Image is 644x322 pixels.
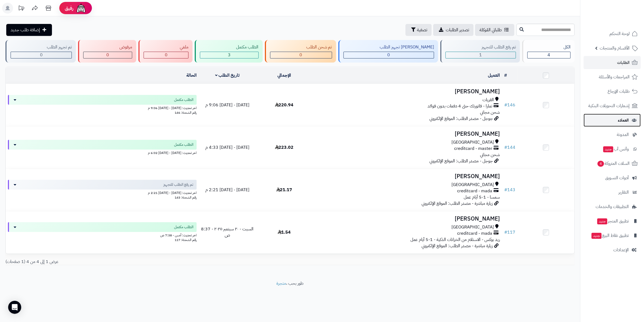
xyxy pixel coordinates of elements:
a: تم تجهيز الطلب 0 [4,40,77,63]
span: الأقسام والمنتجات [600,44,630,52]
div: 0 [144,52,188,58]
a: الطلبات [584,56,641,69]
a: إضافة طلب جديد [6,24,52,36]
a: تم رفع الطلب للتجهيز 1 [439,40,521,63]
span: جديد [597,218,607,224]
span: [DATE] - [DATE] 4:33 م [205,144,249,151]
a: وآتس آبجديد [584,143,641,156]
a: إشعارات التحويلات البنكية [584,99,641,112]
span: # [504,229,507,236]
a: تطبيق المتجرجديد [584,215,641,228]
div: الكل [527,44,571,50]
a: السلات المتروكة4 [584,157,641,170]
div: Open Intercom Messenger [8,301,21,314]
a: التقارير [584,186,641,199]
h3: [PERSON_NAME] [315,173,500,179]
div: 3 [200,52,258,58]
div: اخر تحديث: أمس - 7:38 ص [8,232,197,238]
a: [PERSON_NAME] تجهيز الطلب 0 [337,40,439,63]
span: [GEOGRAPHIC_DATA] [451,224,494,230]
span: # [504,102,507,108]
span: جوجل - مصدر الطلب: الموقع الإلكتروني [429,115,493,122]
span: الطلب مكتمل [174,142,193,147]
div: اخر تحديث: [DATE] - [DATE] 2:21 م [8,190,197,195]
span: زيارة مباشرة - مصدر الطلب: الموقع الإلكتروني [422,243,493,249]
span: تطبيق نقاط البيع [591,232,629,239]
button: تصفية [405,24,432,36]
a: المراجعات والأسئلة [584,70,641,83]
span: 21.17 [276,187,292,193]
a: مرفوض 0 [77,40,137,63]
a: متجرة [277,280,286,287]
span: السلات المتروكة [597,160,630,167]
span: التقارير [618,188,629,196]
a: التطبيقات والخدمات [584,200,641,213]
span: جوجل - مصدر الطلب: الموقع الإلكتروني [429,158,493,164]
span: المدونة [617,131,629,138]
span: طلبات الإرجاع [608,88,630,95]
a: ملغي 0 [137,40,194,63]
div: [PERSON_NAME] تجهيز الطلب [343,44,434,50]
a: طلباتي المُوكلة [475,24,514,36]
div: تم شحن الطلب [270,44,332,50]
a: #143 [504,187,515,193]
a: تم شحن الطلب 0 [264,40,337,63]
span: [DATE] - [DATE] 2:21 م [205,187,249,193]
span: 0 [165,52,168,58]
span: طلباتي المُوكلة [479,27,502,33]
span: السبت - ٢٠ سبتمبر ٢٠٢٥ - 8:37 ص [201,226,253,239]
a: #146 [504,102,515,108]
a: المدونة [584,128,641,141]
span: الطلب مكتمل [174,97,193,103]
span: جديد [603,146,613,152]
span: رقم الشحنة: 143 [175,195,197,200]
span: تطبيق المتجر [597,217,629,225]
span: أدوات التسويق [605,174,629,182]
span: رقم الشحنة: 117 [175,237,197,242]
span: الطلبات [617,59,630,66]
a: الحالة [186,72,197,79]
div: عرض 1 إلى 4 من 4 (1 صفحات) [1,259,290,265]
a: لوحة التحكم [584,27,641,40]
span: 223.02 [275,144,294,151]
span: [GEOGRAPHIC_DATA] [451,182,494,188]
div: اخر تحديث: [DATE] - [DATE] 9:06 م [8,105,197,110]
span: جديد [592,233,602,239]
div: 0 [83,52,132,58]
span: creditcard - mada [457,230,492,237]
span: 0 [40,52,43,58]
span: رقم الشحنة: 146 [175,110,197,115]
span: creditcard - master [454,145,492,152]
span: رفيق [65,5,73,11]
div: 1 [446,52,516,58]
span: الإعدادات [613,246,629,254]
div: 0 [344,52,434,58]
div: تم تجهيز الطلب [11,44,72,50]
span: 0 [106,52,109,58]
span: creditcard - mada [457,188,492,194]
span: العملاء [618,116,629,124]
a: الكل4 [521,40,576,63]
img: ai-face.png [76,3,86,14]
a: # [504,72,507,79]
a: #144 [504,144,515,151]
span: التطبيقات والخدمات [596,203,629,210]
span: [GEOGRAPHIC_DATA] [451,139,494,145]
a: #117 [504,229,515,236]
div: 0 [270,52,332,58]
a: تاريخ الطلب [215,72,240,79]
a: طلبات الإرجاع [584,85,641,98]
span: تمارا - فاتورتك حتى 4 دفعات بدون فوائد [428,103,492,109]
span: القريات [482,97,494,103]
span: تصدير الطلبات [446,27,469,33]
a: العميل [488,72,500,79]
span: شحن مجاني [480,151,500,158]
span: لوحة التحكم [609,30,630,38]
span: شحن مجاني [480,109,500,116]
span: [DATE] - [DATE] 9:06 م [205,102,249,108]
span: زيارة مباشرة - مصدر الطلب: الموقع الإلكتروني [422,200,493,207]
span: 0 [387,52,390,58]
span: المراجعات والأسئلة [599,73,630,81]
span: إضافة طلب جديد [11,27,40,33]
a: أدوات التسويق [584,171,641,184]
